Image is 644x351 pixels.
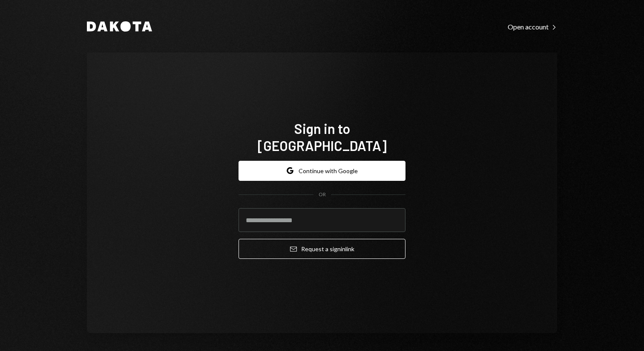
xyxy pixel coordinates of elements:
button: Request a signinlink [239,239,405,259]
a: Open account [508,22,557,31]
div: OR [319,191,326,198]
h1: Sign in to [GEOGRAPHIC_DATA] [239,120,405,154]
button: Continue with Google [239,161,405,181]
div: Open account [508,23,557,31]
